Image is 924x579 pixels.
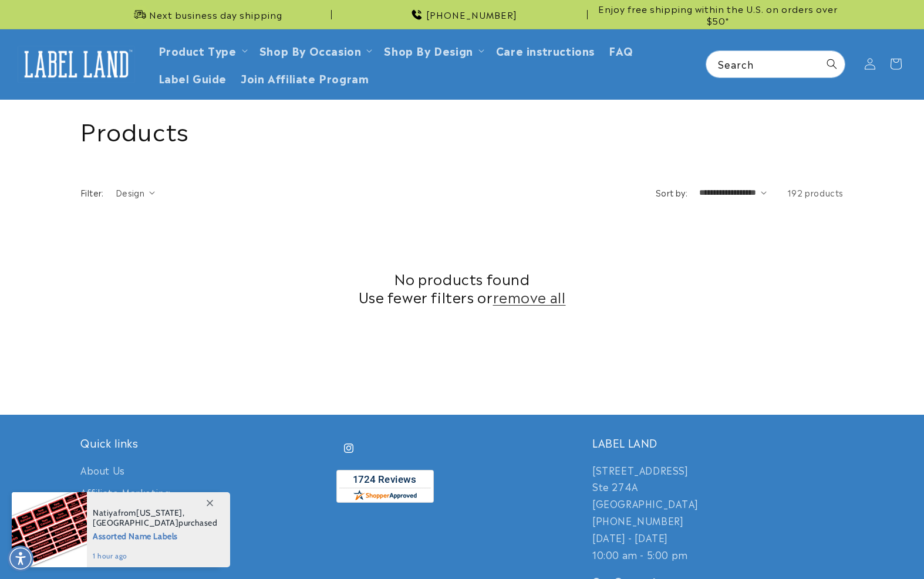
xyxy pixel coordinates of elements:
[656,187,687,198] label: Sort by:
[151,36,252,64] summary: Product Type
[602,36,640,64] a: FAQ
[609,43,633,57] span: FAQ
[80,269,844,306] h2: No products found Use fewer filters or
[151,64,234,92] a: Label Guide
[384,42,473,58] a: Shop By Design
[787,187,844,198] span: 192 products
[252,36,377,64] summary: Shop By Occasion
[93,551,218,561] span: 1 hour ago
[377,36,488,64] summary: Shop By Design
[592,436,844,449] h2: LABEL LAND
[493,287,566,306] a: remove all
[592,462,844,563] p: [STREET_ADDRESS] Ste 274A [GEOGRAPHIC_DATA] [PHONE_NUMBER] [DATE] - [DATE] 10:00 am - 5:00 pm
[93,528,218,543] span: Assorted Name Labels
[489,36,602,64] a: Care instructions
[93,507,118,518] span: Natiya
[8,546,33,571] div: Accessibility Menu
[80,481,170,504] a: Affiliate Marketing
[159,71,227,84] span: Label Guide
[136,507,183,518] span: [US_STATE]
[819,51,845,77] button: Search
[159,42,237,58] a: Product Type
[592,3,844,26] span: Enjoy free shipping within the U.S. on orders over $50*
[426,9,517,21] span: [PHONE_NUMBER]
[93,508,218,528] span: from , purchased
[93,517,178,528] span: [GEOGRAPHIC_DATA]
[14,42,140,87] a: Label Land
[149,9,282,21] span: Next business day shipping
[807,529,912,567] iframe: Gorgias live chat messenger
[80,462,125,482] a: About Us
[80,187,104,199] h2: Filter:
[241,71,369,84] span: Join Affiliate Program
[116,187,155,199] summary: Design (0 selected)
[18,46,135,82] img: Label Land
[496,43,595,57] span: Care instructions
[234,64,376,92] a: Join Affiliate Program
[80,436,332,449] h2: Quick links
[116,187,144,198] span: Design
[259,43,362,57] span: Shop By Occasion
[80,114,844,145] h1: Products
